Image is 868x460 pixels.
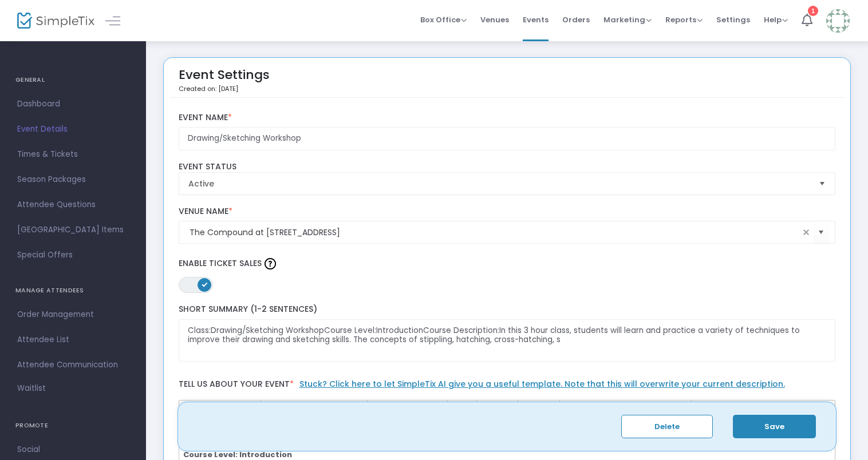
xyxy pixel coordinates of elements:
[799,225,813,239] span: clear
[188,178,810,189] span: Active
[202,281,207,287] span: ON
[179,400,836,423] div: Editor toolbar
[603,14,652,25] span: Marketing
[17,332,129,347] span: Attendee List
[299,378,785,390] a: Stuck? Click here to let SimpleTix AI give you a useful template. Note that this will overwrite y...
[173,373,841,400] label: Tell us about your event
[17,383,46,394] span: Waitlist
[179,207,836,217] label: Venue Name
[17,223,129,237] span: [GEOGRAPHIC_DATA] Items
[15,414,131,437] h4: PROMOTE
[179,162,836,172] label: Event Status
[523,5,549,34] span: Events
[733,415,816,438] button: Save
[17,122,129,137] span: Event Details
[764,14,788,25] span: Help
[179,113,836,123] label: Event Name
[420,14,467,25] span: Box Office
[814,173,830,195] button: Select
[480,5,509,34] span: Venues
[179,303,317,315] span: Short Summary (1-2 Sentences)
[716,5,750,34] span: Settings
[265,258,276,269] img: question-mark
[813,221,829,244] button: Select
[190,227,800,239] input: Select Venue
[17,147,129,162] span: Times & Tickets
[17,442,129,457] span: Social
[621,415,713,438] button: Delete
[179,84,270,94] p: Created on: [DATE]
[17,307,129,322] span: Order Management
[17,97,129,112] span: Dashboard
[17,248,129,263] span: Special Offers
[179,127,836,150] input: Enter Event Name
[15,279,131,302] h4: MANAGE ATTENDEES
[17,358,129,372] span: Attendee Communication
[665,14,703,25] span: Reports
[17,172,129,187] span: Season Packages
[179,64,270,97] div: Event Settings
[179,255,836,272] label: Enable Ticket Sales
[183,449,292,460] strong: Course Level: Introduction
[562,5,590,34] span: Orders
[17,197,129,212] span: Attendee Questions
[808,6,818,16] div: 1
[15,69,131,92] h4: GENERAL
